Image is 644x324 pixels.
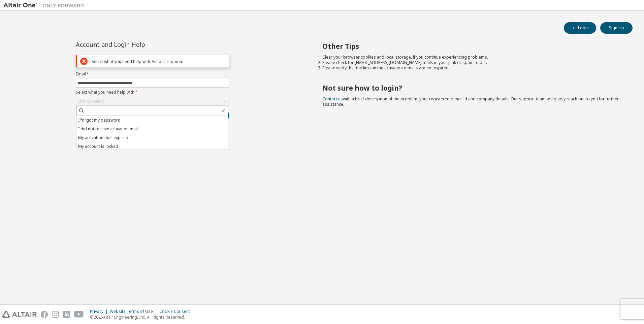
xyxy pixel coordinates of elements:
img: facebook.svg [41,311,48,318]
label: Email [76,71,229,77]
div: Account and Login Help [76,42,199,47]
div: Privacy [90,309,110,314]
button: Sign Up [600,22,633,34]
button: Login [564,22,596,34]
li: I forgot my password [76,116,228,125]
h2: Not sure how to login? [322,84,621,92]
span: with a brief description of the problem, your registered e-mail id and company details. Our suppo... [322,96,619,107]
a: Contact us [322,96,343,102]
img: Altair One [3,2,88,9]
div: Select what you need help with: Field is required [92,59,226,64]
img: instagram.svg [52,311,59,318]
li: Please verify that the links in the activation e-mails are not expired. [322,65,621,71]
div: Website Terms of Use [110,309,159,314]
li: Clear your browser cookies and local storage, if you continue experiencing problems. [322,55,621,60]
label: Select what you need help with [76,90,229,95]
img: altair_logo.svg [2,311,37,318]
img: youtube.svg [74,311,84,318]
p: © 2025 Altair Engineering, Inc. All Rights Reserved. [90,314,194,320]
div: Click to select [76,97,229,105]
img: linkedin.svg [63,311,70,318]
li: Please check for [EMAIL_ADDRESS][DOMAIN_NAME] mails in your junk or spam folder. [322,60,621,65]
div: Click to select [77,99,104,104]
div: Cookie Consent [159,309,194,314]
h2: Other Tips [322,42,621,51]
